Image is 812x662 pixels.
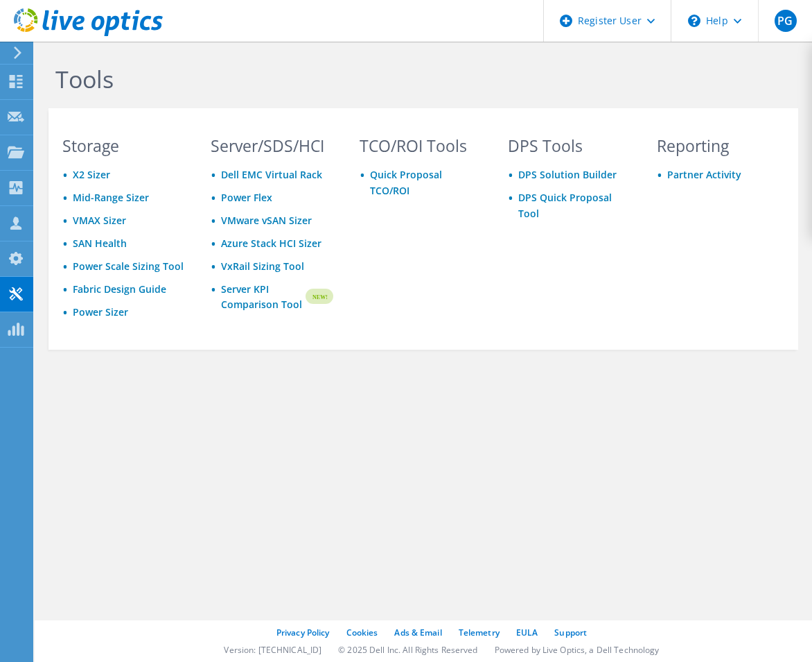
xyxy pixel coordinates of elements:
[338,644,477,656] li: © 2025 Dell Inc. All Rights Reserved
[62,138,184,153] h3: Storage
[73,260,184,273] a: Power Scale Sizing Tool
[276,627,330,638] a: Privacy Policy
[459,627,500,638] a: Telemetry
[221,260,304,273] a: VxRail Sizing Tool
[211,138,333,153] h3: Server/SDS/HCI
[224,644,321,656] li: Version: [TECHNICAL_ID]
[73,214,126,227] a: VMAX Sizer
[667,168,741,181] a: Partner Activity
[221,191,272,204] a: Power Flex
[221,214,312,227] a: VMware vSAN Sizer
[518,191,612,220] a: DPS Quick Proposal Tool
[73,282,166,296] a: Fabric Design Guide
[518,168,617,181] a: DPS Solution Builder
[303,280,333,313] img: new-badge.svg
[73,237,127,250] a: SAN Health
[73,305,128,319] a: Power Sizer
[516,627,538,638] a: EULA
[508,138,630,153] h3: DPS Tools
[775,10,797,32] span: PG
[221,282,303,312] a: Server KPI Comparison Tool
[394,627,441,638] a: Ads & Email
[346,627,378,638] a: Cookies
[495,644,660,656] li: Powered by Live Optics, a Dell Technology
[73,191,149,204] a: Mid-Range Sizer
[657,138,779,153] h3: Reporting
[360,138,482,153] h3: TCO/ROI Tools
[221,237,321,250] a: Azure Stack HCI Sizer
[554,627,587,638] a: Support
[73,168,110,181] a: X2 Sizer
[55,65,784,94] h1: Tools
[370,168,442,197] a: Quick Proposal TCO/ROI
[221,168,322,181] a: Dell EMC Virtual Rack
[688,15,700,27] svg: \n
